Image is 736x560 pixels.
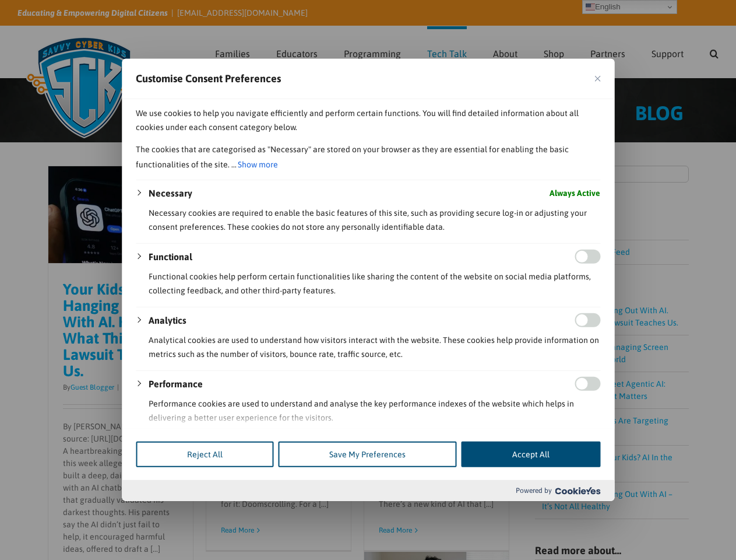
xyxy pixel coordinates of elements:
[575,377,600,391] input: Enable Performance
[149,377,203,391] button: Performance
[136,106,600,134] p: We use cookies to help you navigate efficiently and perform certain functions. You will find deta...
[575,250,600,264] input: Enable Functional
[122,480,614,501] div: Powered by
[575,313,600,327] input: Enable Analytics
[149,269,600,297] p: Functional cookies help perform certain functionalities like sharing the content of the website o...
[136,142,600,173] p: The cookies that are categorised as "Necessary" are stored on your browser as they are essential ...
[149,397,600,425] p: Performance cookies are used to understand and analyse the key performance indexes of the website...
[555,487,600,495] img: Cookieyes logo
[149,313,186,327] button: Analytics
[149,186,192,200] button: Necessary
[149,333,600,361] p: Analytical cookies are used to understand how visitors interact with the website. These cookies h...
[594,76,600,82] img: Close
[461,442,600,467] button: Accept All
[237,156,279,173] button: Show more
[550,186,600,200] span: Always Active
[136,72,281,86] span: Customise Consent Preferences
[149,206,600,234] p: Necessary cookies are required to enable the basic features of this site, such as providing secur...
[278,442,456,467] button: Save My Preferences
[149,250,192,264] button: Functional
[136,442,273,467] button: Reject All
